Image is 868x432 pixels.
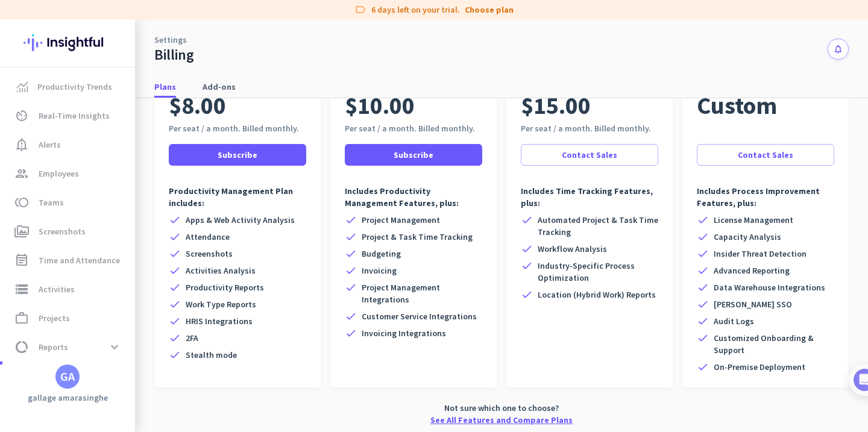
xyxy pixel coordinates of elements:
i: check [345,214,357,226]
span: Attendance [186,231,230,243]
img: Insightful logo [24,19,112,66]
i: check [169,231,181,243]
span: HRIS Integrations [186,315,253,327]
i: check [521,260,533,272]
a: Settings [154,34,187,46]
span: Screenshots [39,224,86,239]
p: Productivity Management Plan includes: [169,185,306,209]
a: Choose plan [465,4,514,16]
span: Subscribe [394,149,433,161]
i: check [169,248,181,260]
i: check [345,281,357,293]
i: check [345,327,357,339]
i: check [169,349,181,361]
i: check [169,265,181,277]
span: Subscribe [218,149,257,161]
i: check [697,231,709,243]
i: check [169,281,181,293]
button: Contact Sales [521,144,658,166]
i: check [697,315,709,327]
i: storage [14,282,29,296]
i: check [521,289,533,301]
button: Subscribe [169,144,306,166]
img: menu-item [17,81,28,92]
div: Billing [154,46,194,64]
i: event_note [14,253,29,268]
span: Invoicing Integrations [362,327,446,339]
span: [PERSON_NAME] SSO [714,298,792,310]
i: check [169,315,181,327]
i: check [169,332,181,344]
span: Project Management [362,214,440,226]
span: License Management [714,214,793,226]
i: data_usage [14,340,29,354]
span: Plans [154,81,176,93]
span: Not sure which one to choose? [444,402,559,414]
span: Customized Onboarding & Support [714,332,834,356]
i: check [345,231,357,243]
i: check [169,214,181,226]
a: av_timerReal-Time Insights [2,101,135,130]
i: group [14,166,29,181]
button: Subscribe [345,144,482,166]
span: Screenshots [186,248,233,260]
i: check [345,248,357,260]
div: Per seat / a month. Billed monthly. [169,122,306,134]
i: check [697,298,709,310]
span: Contact Sales [738,149,793,161]
i: notifications [833,44,843,54]
button: expand_more [104,336,125,358]
i: check [345,265,357,277]
i: check [697,281,709,293]
span: Capacity Analysis [714,231,781,243]
i: check [345,310,357,322]
button: notifications [828,39,849,60]
span: Reports [39,340,68,354]
a: settingsSettings [2,362,135,390]
span: On-Premise Deployment [714,361,805,373]
span: Time and Attendance [39,253,120,268]
span: Productivity Trends [37,80,112,94]
div: GA [60,371,75,383]
i: check [169,298,181,310]
span: Automated Project & Task Time Tracking [538,214,658,238]
a: menu-itemProductivity Trends [2,72,135,101]
span: $10.00 [345,89,415,122]
a: work_outlineProjects [2,304,135,333]
span: Customer Service Integrations [362,310,477,322]
i: notification_important [14,137,29,152]
a: event_noteTime and Attendance [2,246,135,275]
span: $15.00 [521,89,591,122]
i: check [697,361,709,373]
span: Stealth mode [186,349,237,361]
a: notification_importantAlerts [2,130,135,159]
span: Add-ons [203,81,236,93]
div: Per seat / a month. Billed monthly. [345,122,482,134]
i: toll [14,195,29,210]
span: Teams [39,195,64,210]
span: Workflow Analysis [538,243,607,255]
p: Includes Time Tracking Features, plus: [521,185,658,209]
span: Data Warehouse Integrations [714,281,825,293]
a: data_usageReportsexpand_more [2,333,135,362]
i: check [697,248,709,260]
span: Insider Threat Detection [714,248,807,260]
span: Projects [39,311,70,325]
span: Advanced Reporting [714,265,790,277]
i: check [521,214,533,226]
span: Project & Task Time Tracking [362,231,473,243]
a: perm_mediaScreenshots [2,217,135,246]
p: Includes Process Improvement Features, plus: [697,185,834,209]
a: tollTeams [2,188,135,217]
span: Activities [39,282,75,296]
span: Work Type Reports [186,298,256,310]
span: Project Management Integrations [362,281,482,305]
span: $8.00 [169,89,226,122]
i: check [697,214,709,226]
i: check [521,243,533,255]
i: label [354,4,366,16]
button: Contact Sales [697,144,834,166]
i: check [697,332,709,344]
